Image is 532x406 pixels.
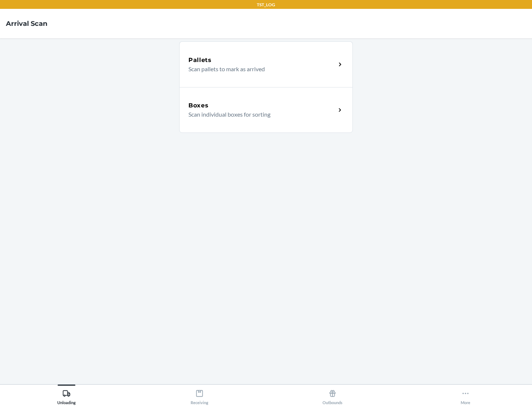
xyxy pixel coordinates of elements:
p: Scan pallets to mark as arrived [188,65,330,73]
h4: Arrival Scan [6,19,47,28]
h5: Boxes [188,101,209,110]
a: PalletsScan pallets to mark as arrived [179,41,353,87]
p: Scan individual boxes for sorting [188,110,330,119]
button: Outbounds [266,385,399,405]
h5: Pallets [188,56,212,65]
a: BoxesScan individual boxes for sorting [179,87,353,133]
p: TST_LOG [257,1,275,8]
div: More [461,386,470,405]
button: More [399,385,532,405]
div: Outbounds [323,386,342,405]
div: Unloading [57,386,76,405]
div: Receiving [191,386,208,405]
button: Receiving [133,385,266,405]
